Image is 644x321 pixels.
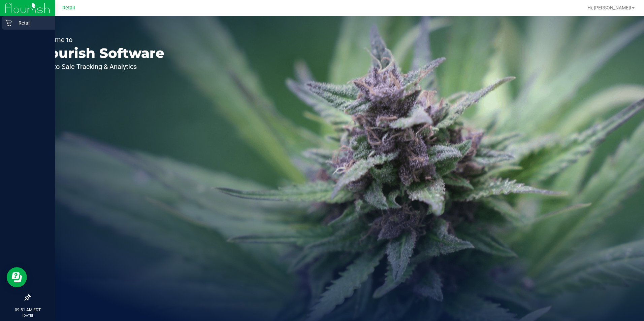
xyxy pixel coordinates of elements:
p: Welcome to [36,36,164,43]
iframe: Resource center [7,267,27,287]
span: Retail [62,5,75,11]
span: Hi, [PERSON_NAME]! [587,5,631,10]
p: [DATE] [3,313,52,318]
inline-svg: Retail [5,20,12,26]
p: Flourish Software [36,46,164,60]
p: Seed-to-Sale Tracking & Analytics [36,63,164,70]
p: 09:51 AM EDT [3,307,52,313]
p: Retail [12,19,52,27]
